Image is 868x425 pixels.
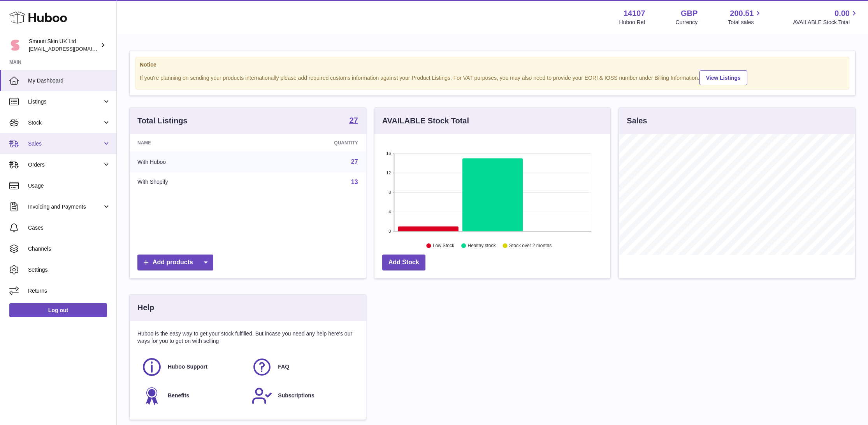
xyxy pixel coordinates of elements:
div: Smuuti Skin UK Ltd [29,38,99,53]
span: FAQ [278,363,289,371]
p: Huboo is the easy way to get your stock fulfilled. But incase you need any help here's our ways f... [137,330,358,345]
img: tomi@beautyko.fi [9,39,21,51]
a: Log out [9,303,107,317]
span: Channels [28,245,111,253]
td: With Huboo [130,152,257,172]
h3: Help [137,302,154,313]
text: 12 [386,170,391,175]
h3: Total Listings [137,116,188,126]
a: 13 [351,179,358,185]
a: 27 [349,116,358,126]
text: Low Stock [433,243,455,249]
td: With Shopify [130,172,257,192]
text: 0 [388,229,391,234]
h3: Sales [627,116,647,126]
div: If you're planning on sending your products internationally please add required customs informati... [140,69,845,85]
div: Currency [676,19,698,26]
span: Benefits [168,392,189,399]
span: Settings [28,266,111,274]
div: Huboo Ref [619,19,645,26]
text: Healthy stock [467,243,496,249]
span: AVAILABLE Stock Total [793,19,859,26]
a: Add Stock [382,255,425,270]
span: Sales [28,140,102,148]
strong: 27 [349,116,358,124]
span: Huboo Support [168,363,207,371]
strong: GBP [681,8,698,19]
span: Usage [28,182,111,190]
text: 4 [388,209,391,214]
a: View Listings [699,70,747,85]
th: Name [130,134,257,152]
span: Subscriptions [278,392,314,399]
span: 200.51 [730,8,754,19]
a: 27 [351,158,358,165]
span: My Dashboard [28,77,111,84]
text: 16 [386,151,391,156]
span: Listings [28,98,102,105]
strong: 14107 [624,8,645,19]
a: Huboo Support [141,357,244,378]
span: 0.00 [835,8,850,19]
a: Add products [137,255,213,270]
a: 0.00 AVAILABLE Stock Total [793,8,859,26]
a: 200.51 Total sales [728,8,763,26]
span: Invoicing and Payments [28,203,102,211]
strong: Notice [140,61,845,68]
a: Benefits [141,385,244,406]
text: Stock over 2 months [509,243,552,249]
a: Subscriptions [251,385,354,406]
span: Orders [28,161,102,169]
span: Total sales [728,19,763,26]
text: 8 [388,190,391,195]
span: [EMAIL_ADDRESS][DOMAIN_NAME] [29,46,114,52]
span: Cases [28,224,111,232]
th: Quantity [257,134,366,152]
span: Stock [28,119,102,126]
h3: AVAILABLE Stock Total [382,116,469,126]
a: FAQ [251,357,354,378]
span: Returns [28,287,111,295]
